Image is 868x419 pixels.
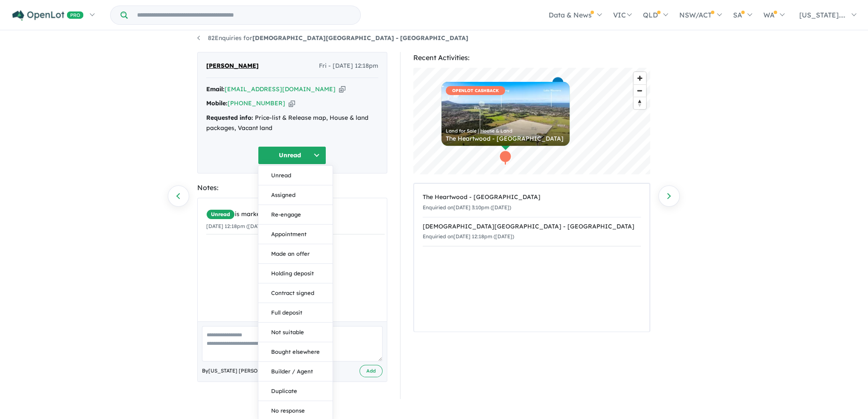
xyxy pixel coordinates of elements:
span: Zoom out [634,85,646,97]
div: Land for Sale | House & Land [446,129,565,133]
button: Copy [339,85,345,94]
a: [PHONE_NUMBER] [228,99,285,107]
button: Reset bearing to north [634,97,646,109]
nav: breadcrumb [197,33,671,43]
a: [EMAIL_ADDRESS][DOMAIN_NAME] [225,85,336,93]
button: Copy [289,99,295,108]
div: [DEMOGRAPHIC_DATA][GEOGRAPHIC_DATA] - [GEOGRAPHIC_DATA] [423,222,641,232]
button: Full deposit [258,303,333,323]
input: Try estate name, suburb, builder or developer [129,6,359,24]
div: is marked. [206,209,385,220]
span: Fri - [DATE] 12:18pm [319,61,378,71]
strong: Mobile: [206,99,228,107]
button: Assigned [258,185,333,205]
strong: Requested info: [206,114,253,121]
a: 82Enquiries for[DEMOGRAPHIC_DATA][GEOGRAPHIC_DATA] - [GEOGRAPHIC_DATA] [197,34,468,42]
small: [DATE] 12:18pm ([DATE]) [206,223,267,229]
strong: Email: [206,85,225,93]
button: Duplicate [258,381,333,401]
div: Map marker [499,150,511,166]
button: Zoom in [634,72,646,84]
div: The Heartwood - [GEOGRAPHIC_DATA] [423,192,641,202]
button: Unread [258,146,326,165]
div: The Heartwood - [GEOGRAPHIC_DATA] [446,136,565,142]
div: Map marker [551,76,564,92]
a: The Heartwood - [GEOGRAPHIC_DATA]Enquiried on[DATE] 3:10pm ([DATE]) [423,188,641,217]
canvas: Map [413,68,650,174]
button: Bought elsewhere [258,342,333,362]
span: Unread [206,209,235,220]
button: Re-engage [258,205,333,225]
div: Notes: [197,182,387,194]
span: [PERSON_NAME] [206,61,259,71]
img: Openlot PRO Logo White [12,10,84,21]
span: [US_STATE].... [799,11,845,19]
button: Made an offer [258,244,333,264]
span: OPENLOT CASHBACK [446,86,505,95]
button: Holding deposit [258,264,333,283]
button: Unread [258,166,333,185]
a: OPENLOT CASHBACK Land for Sale | House & Land The Heartwood - [GEOGRAPHIC_DATA] [441,82,570,146]
button: Appointment [258,225,333,244]
button: Contract signed [258,283,333,303]
strong: [DEMOGRAPHIC_DATA][GEOGRAPHIC_DATA] - [GEOGRAPHIC_DATA] [252,34,468,42]
div: Recent Activities: [413,52,650,64]
a: [DEMOGRAPHIC_DATA][GEOGRAPHIC_DATA] - [GEOGRAPHIC_DATA]Enquiried on[DATE] 12:18pm ([DATE]) [423,217,641,247]
button: Not suitable [258,323,333,342]
span: By [US_STATE] [PERSON_NAME] [202,367,282,375]
small: Enquiried on [DATE] 3:10pm ([DATE]) [423,204,511,211]
button: Builder / Agent [258,362,333,381]
button: Add [359,365,383,377]
div: Price-list & Release map, House & land packages, Vacant land [206,113,378,133]
button: Zoom out [634,84,646,97]
small: Enquiried on [DATE] 12:18pm ([DATE]) [423,233,514,240]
